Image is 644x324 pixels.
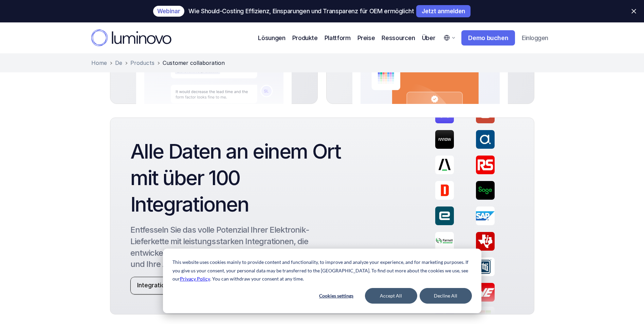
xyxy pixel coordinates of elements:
button: Decline All [420,288,472,304]
h2: Alle Daten an einem Ort mit über 100 Integrationen [130,138,341,217]
img: Würth Elektronik [476,271,494,290]
p: Plattform [325,33,351,42]
a: Einloggen [517,31,553,45]
a: Integrationen entdecken [130,277,225,294]
p: Produkte [292,33,318,42]
img: separator [157,62,160,65]
p: Entfesseln Sie das volle Potenzial Ihrer Elektronik-Lieferkette mit leistungsstarken Integratione... [130,224,341,270]
a: Demo buchen [461,30,515,46]
p: Über [422,33,436,42]
p: Einloggen [522,34,548,42]
p: Wie Should-Costing Effizienz, Einsparungen und Transparenz für OEM ermöglicht [188,8,414,15]
img: separator [125,62,128,65]
p: This website uses cookies mainly to provide content and functionality, to improve and analyze you... [172,258,472,283]
img: SAP [476,195,494,213]
a: Home [91,60,107,66]
a: De [115,60,122,66]
a: Preise [357,33,375,42]
div: Cookie banner [163,249,481,313]
img: Epicor [435,227,454,245]
img: Avnet [435,176,454,194]
span: Customer collaboration [163,60,225,66]
img: RS Online [476,144,494,162]
img: TTI Europa [476,246,494,264]
p: Ressourcen [382,33,415,42]
button: Accept All [365,288,417,304]
p: Lösungen [258,33,285,42]
img: separator [110,62,112,65]
a: Products [130,60,154,66]
img: DigiKey [435,201,454,220]
a: Jetzt anmelden [416,5,471,17]
nav: Breadcrumb [91,60,553,66]
a: Privacy Policy [180,275,210,283]
p: Demo buchen [468,34,508,42]
p: Jetzt anmelden [422,8,465,14]
img: Proalpha [476,118,494,137]
img: Accuris [435,125,454,143]
img: Abn. Elektron [476,169,494,188]
img: Arrow [435,150,454,169]
p: Integrationen entdecken [137,282,208,289]
img: Microsoft [476,295,494,313]
img: Texas Instruments [476,220,494,239]
p: Webinar [157,8,180,14]
button: Cookies settings [310,288,363,304]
